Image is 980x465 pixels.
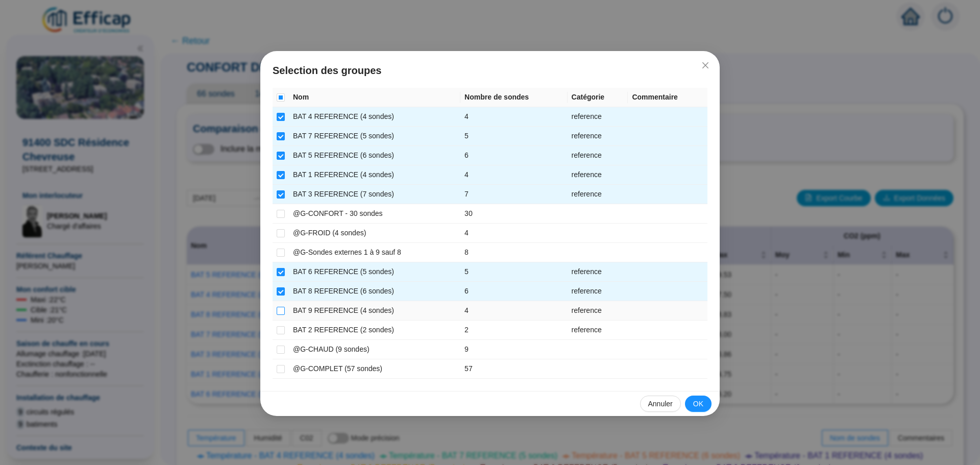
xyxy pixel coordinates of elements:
td: 4 [460,301,567,321]
button: OK [685,396,712,412]
span: Selection des groupes [273,63,707,78]
td: 4 [460,107,567,127]
td: reference [568,282,628,301]
th: Nombre de sondes [460,88,567,107]
td: 30 [460,204,567,224]
span: Annuler [648,399,673,409]
td: @G-Sondes externes 1 à 9 sauf 8 [289,243,460,262]
td: reference [568,321,628,340]
td: 57 [460,359,567,379]
td: 6 [460,282,567,301]
button: Annuler [640,396,681,412]
td: 4 [460,165,567,185]
td: BAT 6 REFERENCE (5 sondes) [289,262,460,282]
td: reference [568,107,628,127]
td: 7 [460,185,567,204]
td: @G-CONFORT - 30 sondes [289,204,460,224]
span: Fermer [697,61,714,69]
td: 5 [460,127,567,146]
td: BAT 1 REFERENCE (4 sondes) [289,165,460,185]
td: BAT 8 REFERENCE (6 sondes) [289,282,460,301]
th: Catégorie [568,88,628,107]
td: 9 [460,340,567,359]
th: Commentaire [628,88,707,107]
td: reference [568,262,628,282]
button: Close [697,57,714,74]
td: 4 [460,224,567,243]
td: @G-CHAUD (9 sondes) [289,340,460,359]
td: reference [568,146,628,165]
td: 2 [460,321,567,340]
td: reference [568,301,628,321]
td: BAT 2 REFERENCE (2 sondes) [289,321,460,340]
th: Nom [289,88,460,107]
td: 6 [460,146,567,165]
td: reference [568,127,628,146]
td: reference [568,165,628,185]
td: @G-FROID (4 sondes) [289,224,460,243]
span: OK [693,399,703,409]
td: @G-COMPLET (57 sondes) [289,359,460,379]
td: BAT 5 REFERENCE (6 sondes) [289,146,460,165]
td: 8 [460,243,567,262]
td: BAT 3 REFERENCE (7 sondes) [289,185,460,204]
span: close [701,61,709,69]
td: reference [568,185,628,204]
td: 5 [460,262,567,282]
td: BAT 4 REFERENCE (4 sondes) [289,107,460,127]
td: BAT 7 REFERENCE (5 sondes) [289,127,460,146]
td: BAT 9 REFERENCE (4 sondes) [289,301,460,321]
